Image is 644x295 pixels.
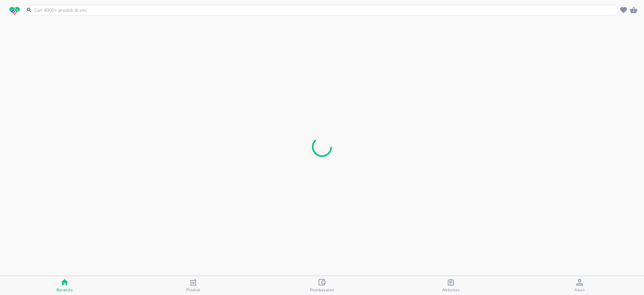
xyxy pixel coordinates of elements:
[515,276,644,295] button: Akun
[129,276,258,295] button: Produk
[56,287,73,293] span: Beranda
[186,287,201,293] span: Produk
[258,276,386,295] button: Pembayaran
[386,276,515,295] button: Aktivitas
[9,7,20,15] img: logo_swiperx_s.bd005f3b.svg
[310,287,334,293] span: Pembayaran
[34,7,617,14] input: Cari 4000+ produk di sini
[442,287,460,293] span: Aktivitas
[574,287,585,293] span: Akun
